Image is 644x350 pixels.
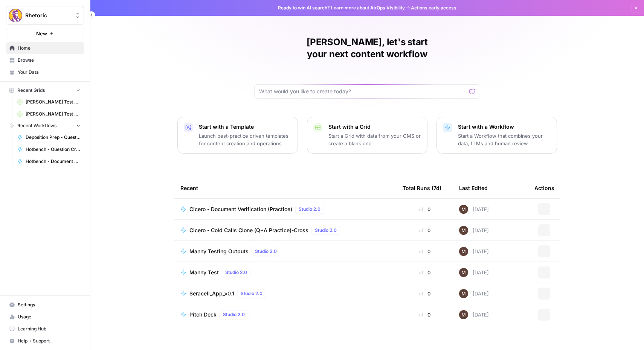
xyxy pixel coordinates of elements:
span: New [36,30,47,37]
span: Manny Test [189,269,219,276]
div: [DATE] [459,310,489,319]
p: Start a Grid with data from your CMS or create a blank one [328,132,421,147]
span: Seracell_App_v0.1 [189,290,234,297]
span: Studio 2.0 [255,248,277,255]
span: Hotbench - Question Creator [26,146,81,153]
span: Studio 2.0 [315,227,337,234]
span: Deposition Prep - Question Creator [26,134,81,141]
div: Recent [180,178,391,198]
a: Learning Hub [6,323,84,335]
div: 0 [403,311,447,318]
span: Manny Testing Outputs [189,248,249,255]
div: 0 [403,269,447,276]
span: [PERSON_NAME] Test Workflow - Copilot Example Grid [26,99,81,105]
span: Ready to win AI search? about AirOps Visibility [278,5,405,11]
a: Hotbench - Document Verification [14,155,84,167]
span: Settings [18,301,81,308]
img: Rhetoric Logo [9,9,22,22]
div: 0 [403,205,447,213]
div: [DATE] [459,268,489,277]
img: 7m96hgkn2ytuyzsdcp6mfpkrnuzx [459,289,468,298]
span: Cicero - Document Verification (Practice) [189,205,292,213]
p: Start a Workflow that combines your data, LLMs and human review [458,132,551,147]
button: Start with a GridStart a Grid with data from your CMS or create a blank one [307,117,427,154]
div: [DATE] [459,226,489,235]
span: Learning Hub [18,326,81,332]
span: Hotbench - Document Verification [26,158,81,165]
h1: [PERSON_NAME], let's start your next content workflow [254,36,480,60]
p: Start with a Template [199,123,291,131]
span: Rhetoric [25,12,71,19]
div: [DATE] [459,205,489,214]
span: Your Data [18,69,81,76]
a: Manny Testing OutputsStudio 2.0 [180,247,391,256]
a: Settings [6,299,84,311]
img: 7m96hgkn2ytuyzsdcp6mfpkrnuzx [459,247,468,256]
p: Start with a Workflow [458,123,551,131]
span: Home [18,45,81,52]
a: [PERSON_NAME] Test Workflow - Copilot Example Grid [14,96,84,108]
span: Help + Support [18,338,81,344]
a: Hotbench - Question Creator [14,143,84,155]
img: 7m96hgkn2ytuyzsdcp6mfpkrnuzx [459,268,468,277]
span: Studio 2.0 [223,311,245,318]
button: Recent Workflows [6,120,84,131]
button: New [6,28,84,39]
a: Deposition Prep - Question Creator [14,131,84,143]
button: Recent Grids [6,85,84,96]
a: Pitch DeckStudio 2.0 [180,310,391,319]
a: Browse [6,54,84,66]
a: Home [6,42,84,54]
span: [PERSON_NAME] Test Workflow - SERP Overview Grid [26,111,81,117]
span: Studio 2.0 [241,290,262,297]
a: Learn more [331,5,356,11]
button: Start with a TemplateLaunch best-practice driven templates for content creation and operations [177,117,298,154]
div: Actions [534,178,554,198]
span: Pitch Deck [189,311,217,318]
span: Studio 2.0 [225,269,247,276]
a: [PERSON_NAME] Test Workflow - SERP Overview Grid [14,108,84,120]
div: [DATE] [459,289,489,298]
button: Start with a WorkflowStart a Workflow that combines your data, LLMs and human review [436,117,557,154]
a: Cicero - Document Verification (Practice)Studio 2.0 [180,205,391,214]
a: Usage [6,311,84,323]
div: Total Runs (7d) [403,178,441,198]
a: Manny TestStudio 2.0 [180,268,391,277]
input: What would you like to create today? [259,88,466,95]
a: Seracell_App_v0.1Studio 2.0 [180,289,391,298]
p: Start with a Grid [328,123,421,131]
button: Help + Support [6,335,84,347]
a: Cicero - Cold Calls Clone (Q+A Practice)-CrossStudio 2.0 [180,226,391,235]
div: 0 [403,248,447,255]
p: Launch best-practice driven templates for content creation and operations [199,132,291,147]
img: 7m96hgkn2ytuyzsdcp6mfpkrnuzx [459,310,468,319]
div: [DATE] [459,247,489,256]
img: 7m96hgkn2ytuyzsdcp6mfpkrnuzx [459,205,468,214]
span: Browse [18,57,81,64]
span: Studio 2.0 [299,206,320,213]
img: 7m96hgkn2ytuyzsdcp6mfpkrnuzx [459,226,468,235]
a: Your Data [6,66,84,78]
button: Workspace: Rhetoric [6,6,84,25]
span: Cicero - Cold Calls Clone (Q+A Practice)-Cross [189,227,308,234]
div: 0 [403,290,447,297]
span: Recent Grids [17,87,45,94]
span: Actions early access [411,5,456,11]
span: Usage [18,313,81,320]
div: Last Edited [459,178,488,198]
span: Recent Workflows [17,122,56,129]
div: 0 [403,227,447,234]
